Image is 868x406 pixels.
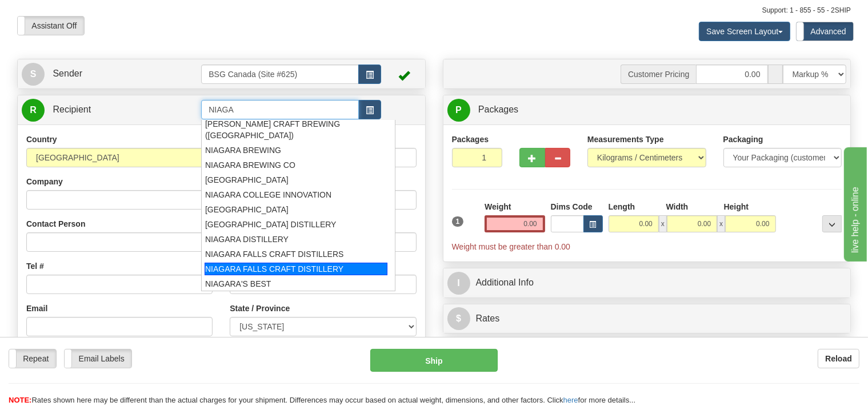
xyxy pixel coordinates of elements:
[26,218,85,230] label: Contact Person
[551,201,593,212] label: Dims Code
[447,307,470,330] span: $
[825,354,852,363] b: Reload
[563,396,578,404] a: here
[22,99,45,122] span: R
[485,201,511,212] label: Weight
[26,176,63,187] label: Company
[447,272,470,295] span: I
[822,215,842,232] div: ...
[22,63,45,86] span: S
[205,263,387,275] div: NIAGARA FALLS CRAFT DISTILLERY
[205,204,387,215] div: [GEOGRAPHIC_DATA]
[452,216,464,227] span: 1
[53,69,82,78] span: Sender
[26,303,47,314] label: Email
[818,349,859,368] button: Reload
[659,215,667,232] span: x
[205,248,387,260] div: NIAGARA FALLS CRAFT DISTILLERS
[18,17,84,35] label: Assistant Off
[205,174,387,186] div: [GEOGRAPHIC_DATA]
[230,303,290,314] label: State / Province
[370,349,498,372] button: Ship
[587,134,664,145] label: Measurements Type
[205,219,387,230] div: [GEOGRAPHIC_DATA] DISTILLERY
[621,65,696,84] span: Customer Pricing
[452,134,489,145] label: Packages
[22,62,201,86] a: S Sender
[205,189,387,200] div: NIAGARA COLLEGE INNOVATION
[447,307,847,331] a: $Rates
[723,134,763,145] label: Packaging
[17,6,851,15] div: Support: 1 - 855 - 55 - 2SHIP
[447,99,470,122] span: P
[717,215,725,232] span: x
[201,65,358,84] input: Sender Id
[842,144,867,261] iframe: chat widget
[447,271,847,295] a: IAdditional Info
[53,104,91,114] span: Recipient
[205,234,387,245] div: NIAGARA DISTILLERY
[452,242,571,251] span: Weight must be greater than 0.00
[205,278,387,290] div: NIAGARA'S BEST
[797,22,853,41] label: Advanced
[478,104,518,114] span: Packages
[9,349,56,368] label: Repeat
[205,159,387,171] div: NIAGARA BREWING CO
[9,396,31,404] span: NOTE:
[65,349,131,368] label: Email Labels
[22,98,181,122] a: R Recipient
[26,260,44,272] label: Tel #
[609,201,635,212] label: Length
[205,118,387,141] div: [PERSON_NAME] CRAFT BREWING ([GEOGRAPHIC_DATA])
[9,7,106,21] div: live help - online
[666,201,689,212] label: Width
[201,100,358,119] input: Recipient Id
[699,22,790,41] button: Save Screen Layout
[724,201,749,212] label: Height
[205,144,387,156] div: NIAGARA BREWING
[26,134,57,145] label: Country
[447,98,847,122] a: P Packages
